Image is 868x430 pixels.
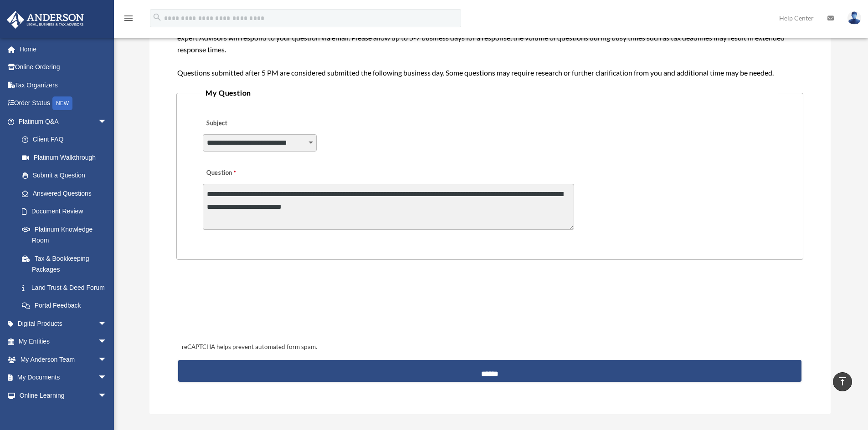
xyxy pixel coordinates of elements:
[6,333,121,351] a: My Entitiesarrow_drop_down
[6,40,121,58] a: Home
[178,342,801,353] div: reCAPTCHA helps prevent automated form spam.
[6,94,121,113] a: Order StatusNEW
[6,350,121,369] a: My Anderson Teamarrow_drop_down
[13,278,121,297] a: Land Trust & Deed Forum
[13,202,121,221] a: Document Review
[123,13,134,24] i: menu
[6,369,121,387] a: My Documentsarrow_drop_down
[6,112,121,131] a: Platinum Q&Aarrow_drop_down
[6,314,121,333] a: Digital Productsarrow_drop_down
[837,376,848,387] i: vertical_align_top
[847,11,861,25] img: User Pic
[98,314,116,333] span: arrow_drop_down
[98,350,116,369] span: arrow_drop_down
[202,86,777,99] legend: My Question
[13,184,121,202] a: Answered Questions
[13,220,121,249] a: Platinum Knowledge Room
[98,386,116,405] span: arrow_drop_down
[13,167,116,185] a: Submit a Question
[203,117,289,130] label: Subject
[179,288,318,324] iframe: reCAPTCHA
[6,58,121,76] a: Online Ordering
[152,12,162,22] i: search
[203,167,273,180] label: Question
[123,16,134,24] a: menu
[6,76,121,94] a: Tax Organizers
[98,369,116,387] span: arrow_drop_down
[13,297,121,315] a: Portal Feedback
[52,96,72,110] div: NEW
[4,11,87,29] img: Anderson Advisors Platinum Portal
[6,386,121,405] a: Online Learningarrow_drop_down
[98,333,116,351] span: arrow_drop_down
[98,112,116,131] span: arrow_drop_down
[13,249,121,278] a: Tax & Bookkeeping Packages
[13,148,121,167] a: Platinum Walkthrough
[13,131,121,149] a: Client FAQ
[833,372,852,391] a: vertical_align_top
